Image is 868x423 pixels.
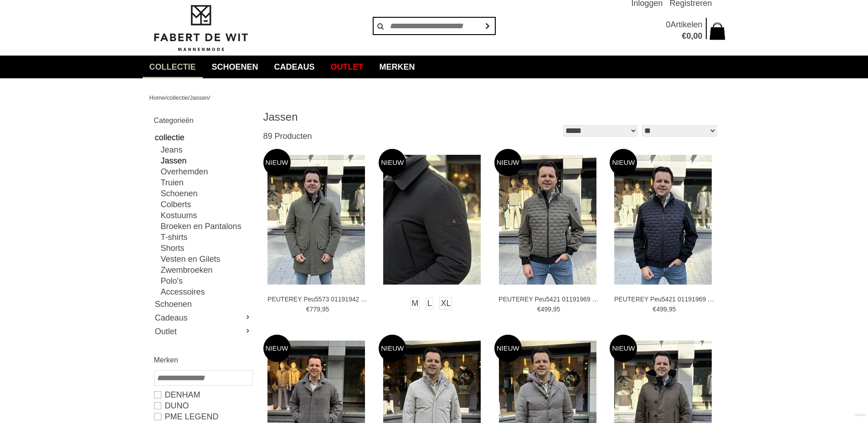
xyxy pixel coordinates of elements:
a: Schoenen [161,188,252,199]
span: / [209,94,211,101]
img: Fabert de Wit [149,4,252,53]
img: PEUTEREY Peu5573 01191942 Jassen [267,155,365,285]
a: Jeans [161,144,252,155]
a: Colberts [161,199,252,210]
img: PEUTEREY Peu5421 01191969 Jassen [499,155,596,285]
a: Zwembroeken [161,265,252,275]
span: 95 [669,306,676,313]
span: 89 Producten [263,132,312,141]
a: PEUTEREY Peu5573 01191942 Jassen [267,295,368,303]
a: Shorts [161,243,252,254]
a: L [426,297,433,310]
a: DENHAM [154,389,252,400]
span: 499 [656,306,667,313]
a: Polo's [161,275,252,286]
a: Outlet [154,325,252,338]
h2: Merken [154,354,252,366]
h1: Jassen [263,110,491,124]
a: Schoenen [205,56,265,78]
a: collectie [167,94,188,101]
span: 779 [309,306,320,313]
span: 00 [693,31,702,41]
a: Overhemden [161,166,252,177]
span: € [653,306,657,313]
a: PEUTEREY Peu5421 01191969 Jassen [498,295,599,303]
a: Merken [373,56,422,78]
span: € [537,306,541,313]
a: Home [149,94,165,101]
span: 0 [686,31,691,41]
span: Artikelen [670,20,702,29]
a: Cadeaus [154,311,252,325]
a: T-shirts [161,232,252,243]
span: , [691,31,693,41]
a: Kostuums [161,210,252,221]
h2: Categorieën [154,115,252,126]
span: / [188,94,190,101]
span: 95 [553,306,560,313]
a: Accessoires [161,286,252,297]
a: PME LEGEND [154,411,252,422]
span: 0 [666,20,670,29]
a: Outlet [324,56,370,78]
a: Truien [161,177,252,188]
span: , [320,306,322,313]
a: Cadeaus [267,56,322,78]
a: collectie [143,56,203,78]
a: M [410,297,420,310]
span: , [551,306,553,313]
a: Duno [154,400,252,411]
a: Vesten en Gilets [161,254,252,265]
a: XL [439,297,452,310]
a: Jassen [190,94,208,101]
span: , [667,306,669,313]
a: Divide [854,409,866,421]
a: Schoenen [154,297,252,311]
img: PEUTEREY Peu5573 01191942 Jassen [383,155,481,285]
span: 95 [322,306,329,313]
span: 499 [541,306,551,313]
a: Jassen [161,155,252,166]
a: Broeken en Pantalons [161,221,252,232]
span: € [682,31,686,41]
a: collectie [154,131,252,144]
img: PEUTEREY Peu5421 01191969 Jassen [614,155,712,285]
a: PEUTEREY Peu5421 01191969 Jassen [614,295,714,303]
span: / [165,94,167,101]
span: € [306,306,310,313]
